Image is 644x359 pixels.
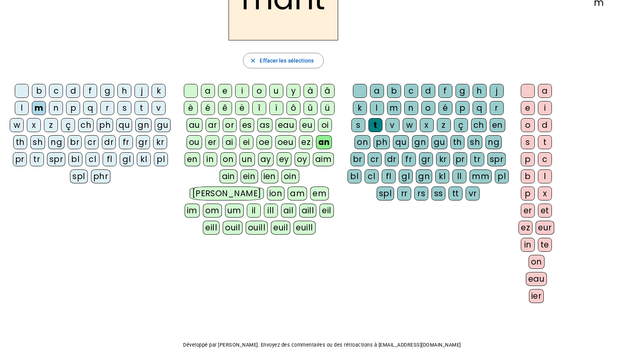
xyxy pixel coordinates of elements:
[83,101,97,115] div: q
[387,101,401,115] div: m
[485,135,502,149] div: ng
[286,84,300,98] div: y
[318,118,332,132] div: oi
[267,186,285,200] div: ion
[399,169,413,183] div: gl
[250,57,257,64] mat-icon: close
[529,289,544,303] div: ier
[385,152,399,166] div: dr
[431,135,447,149] div: gu
[30,135,45,149] div: sh
[319,204,334,218] div: eil
[351,118,365,132] div: s
[450,135,464,149] div: th
[518,221,532,235] div: ez
[403,118,417,132] div: w
[521,204,535,218] div: er
[91,169,111,183] div: phr
[288,186,307,200] div: am
[117,84,131,98] div: h
[438,101,452,115] div: é
[201,101,215,115] div: é
[235,84,249,98] div: i
[365,169,379,183] div: cl
[387,84,401,98] div: b
[49,101,63,115] div: n
[218,84,232,98] div: e
[246,221,268,235] div: ouill
[431,186,445,200] div: ss
[137,152,151,166] div: kl
[310,186,329,200] div: em
[412,135,428,149] div: gn
[257,135,272,149] div: oe
[85,135,99,149] div: cr
[269,101,283,115] div: ï
[136,135,150,149] div: gr
[521,186,535,200] div: p
[32,84,46,98] div: b
[116,118,132,132] div: qu
[277,152,291,166] div: ey
[421,84,435,98] div: d
[203,204,222,218] div: om
[276,118,297,132] div: eau
[10,118,24,132] div: w
[452,169,466,183] div: ll
[70,169,88,183] div: spl
[386,118,400,132] div: v
[44,118,58,132] div: z
[393,135,409,149] div: qu
[86,152,99,166] div: cl
[27,118,41,132] div: x
[313,152,334,166] div: aim
[261,169,279,183] div: ien
[185,204,200,218] div: im
[521,118,535,132] div: o
[538,204,552,218] div: et
[119,135,133,149] div: fr
[134,84,148,98] div: j
[252,84,266,98] div: o
[120,152,134,166] div: gl
[243,53,323,68] button: Effacer les sélections
[184,101,198,115] div: è
[241,169,258,183] div: ein
[102,135,116,149] div: dr
[187,135,202,149] div: ou
[155,118,171,132] div: gu
[187,118,202,132] div: au
[299,204,317,218] div: aill
[490,101,504,115] div: r
[538,238,552,252] div: te
[404,101,418,115] div: n
[466,186,480,200] div: vr
[521,169,535,183] div: b
[538,118,552,132] div: d
[247,204,261,218] div: il
[206,118,220,132] div: ar
[281,204,296,218] div: ail
[235,101,249,115] div: ë
[370,84,384,98] div: a
[473,101,487,115] div: q
[370,101,384,115] div: l
[152,101,166,115] div: v
[117,101,131,115] div: s
[299,135,313,149] div: ez
[190,186,264,200] div: [PERSON_NAME]
[377,186,394,200] div: spl
[49,84,63,98] div: c
[490,118,505,132] div: en
[257,118,272,132] div: as
[538,101,552,115] div: i
[239,152,255,166] div: un
[100,84,114,98] div: g
[61,118,75,132] div: ç
[153,135,167,149] div: kr
[225,204,244,218] div: um
[382,169,396,183] div: fl
[526,272,547,286] div: eau
[66,84,80,98] div: d
[103,152,117,166] div: fl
